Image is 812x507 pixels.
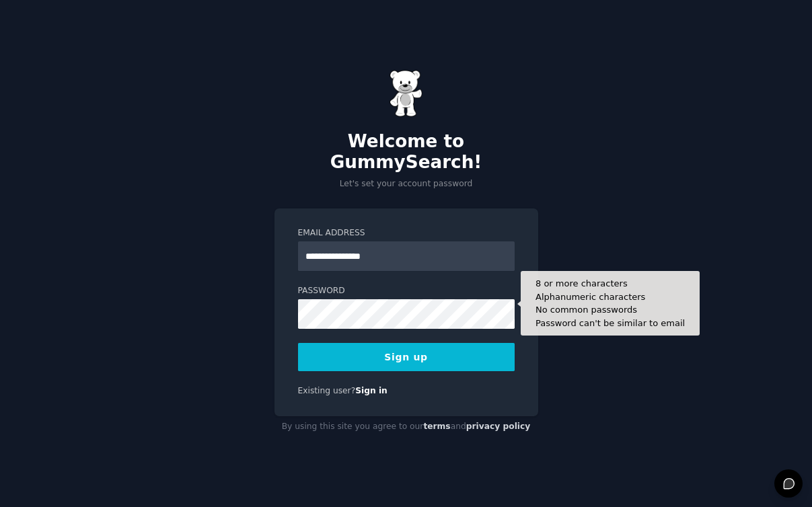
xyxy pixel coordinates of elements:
p: Let's set your account password [274,178,538,190]
a: Sign in [355,386,387,395]
a: privacy policy [466,422,531,431]
keeper-lock: Open Keeper Popup [492,296,508,312]
a: terms [423,422,450,431]
img: Gummy Bear [390,70,423,117]
keeper-lock: Open Keeper Popup [492,238,508,254]
label: Password [298,285,515,297]
label: Email Address [298,227,515,239]
h2: Welcome to GummySearch! [274,131,538,173]
button: Sign up [298,343,515,371]
span: Existing user? [298,386,356,395]
div: By using this site you agree to our and [274,416,538,438]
